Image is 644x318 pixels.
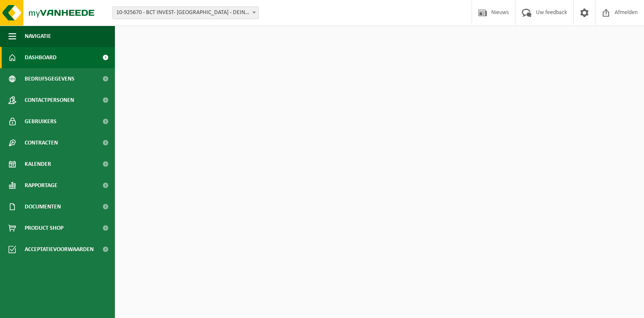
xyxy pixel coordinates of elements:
span: Contactpersonen [25,90,74,111]
span: Kalender [25,153,51,175]
span: Gebruikers [25,111,57,132]
span: Product Shop [25,217,63,239]
span: Navigatie [25,26,51,47]
span: Dashboard [25,47,57,68]
span: Acceptatievoorwaarden [25,239,94,260]
span: Rapportage [25,175,57,196]
span: 10-925670 - BCT INVEST- BRASSERIE CAVEA - DEINZE [112,6,259,19]
span: Bedrijfsgegevens [25,68,74,90]
span: Contracten [25,132,58,153]
span: 10-925670 - BCT INVEST- BRASSERIE CAVEA - DEINZE [113,7,258,19]
span: Documenten [25,196,61,217]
